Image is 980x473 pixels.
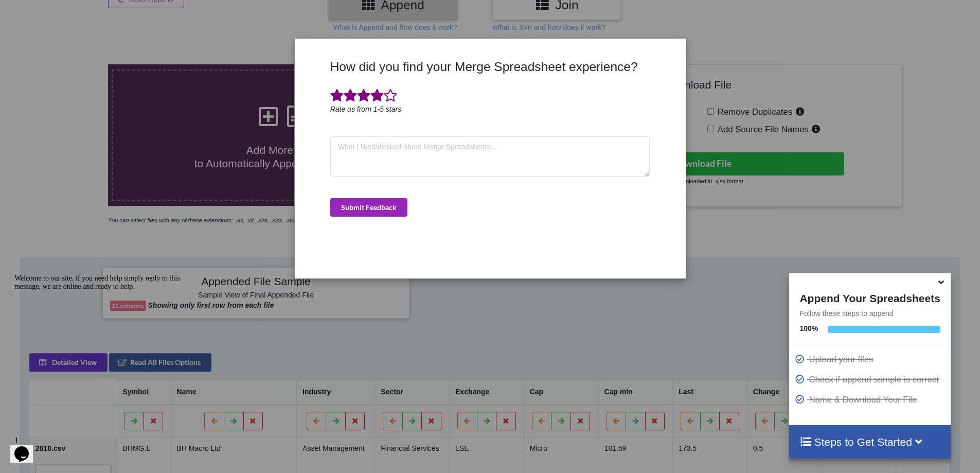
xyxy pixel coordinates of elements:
[4,4,170,20] span: Welcome to our site, if you need help simply reply to this message, we are online and ready to help.
[10,270,195,427] iframe: chat widget
[789,308,950,319] p: Follow these steps to append
[794,393,948,406] p: Name & Download Your File
[10,432,43,463] iframe: chat widget
[794,373,948,386] p: Check if append sample is correct
[330,198,407,217] button: Submit Feedback
[799,435,940,448] h4: Steps to Get Started
[4,4,189,21] div: Welcome to our site, if you need help simply reply to this message, we are online and ready to help.
[799,324,818,332] b: 100 %
[794,353,948,366] p: Upload your files
[330,59,650,74] h3: How did you find your Merge Spreadsheet experience?
[330,105,402,113] i: Rate us from 1-5 stars
[789,289,950,305] h4: Append Your Spreadsheets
